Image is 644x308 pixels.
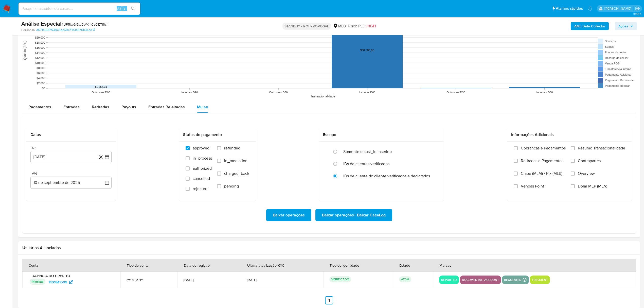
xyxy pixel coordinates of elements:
[574,22,605,30] b: AML Data Collector
[571,22,609,30] button: AML Data Collector
[615,22,637,30] button: Ações
[618,22,628,30] span: Ações
[128,5,138,12] button: search-icon
[604,6,633,11] p: laisa.felismino@mercadolivre.com
[635,6,640,11] a: Sair
[366,23,376,29] span: HIGH
[633,12,641,16] span: 3.158.0
[22,245,636,250] h2: Usuários Associados
[282,23,331,30] p: STANDBY - ROI PROPOSAL
[36,28,95,32] a: d6714603f939c6dc59c71b346c0b34ec
[333,23,346,29] div: MLB
[19,5,140,12] input: Pesquise usuários ou casos...
[21,28,35,32] b: Person ID
[588,6,592,11] a: Notificações
[124,6,126,11] span: s
[556,6,583,11] span: Atalhos rápidos
[348,23,376,29] span: Risco PLD:
[61,22,109,27] span: # UP5iw6r5lxl3WKHCaOETl9sn
[117,6,121,11] span: Alt
[21,20,61,28] b: Análise Especial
